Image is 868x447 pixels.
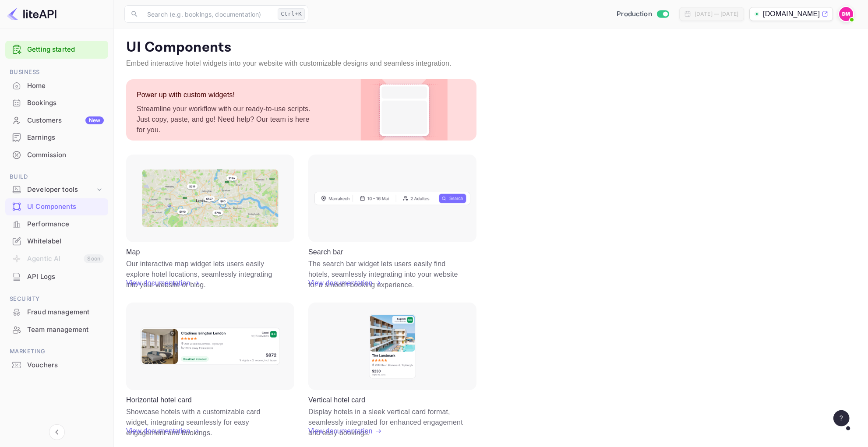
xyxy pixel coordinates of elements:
[126,58,856,69] p: Embed interactive hotel widgets into your website with customizable designs and seamless integrat...
[27,236,104,246] div: Whitelabel
[27,185,95,195] div: Developer tools
[126,259,283,275] p: Our interactive map widget lets users easily explore hotel locations, seamlessly integrating into...
[27,150,104,160] div: Commission
[5,77,108,95] div: Home
[5,233,108,250] div: Whitelabel
[617,9,652,19] span: Production
[5,198,108,215] a: UI Components
[5,112,108,129] div: CustomersNew
[5,112,108,128] a: CustomersNew
[27,98,104,108] div: Bookings
[369,79,440,141] img: Custom Widget PNG
[308,395,365,403] p: Vertical hotel card
[142,5,274,23] input: Search (e.g. bookings, documentation)
[5,216,108,232] a: Performance
[5,268,108,285] div: API Logs
[308,247,343,255] p: Search bar
[27,45,104,55] a: Getting started
[308,278,373,289] p: View documentation
[308,407,466,422] p: Display hotels in a sleek vertical card format, seamlessly integrated for enhanced engagement and...
[27,133,104,143] div: Earnings
[5,67,108,77] span: Business
[126,278,191,289] p: View documentation
[5,216,108,233] div: Performance
[5,294,108,304] span: Security
[308,426,373,436] p: View documentation
[126,426,193,436] a: View documentation
[5,41,108,59] div: Getting started
[27,360,104,370] div: Vouchers
[5,95,108,111] a: Bookings
[5,321,108,338] a: Team management
[5,321,108,338] div: Team management
[5,95,108,112] div: Bookings
[5,147,108,164] div: Commission
[27,307,104,317] div: Fraud management
[126,407,283,422] p: Showcase hotels with a customizable card widget, integrating seamlessly for easy engagement and b...
[49,424,65,440] button: Collapse navigation
[613,9,672,19] div: Switch to Sandbox mode
[308,278,375,289] a: View documentation
[5,357,108,374] div: Vouchers
[5,233,108,249] a: Whitelabel
[7,7,56,21] img: LiteAPI logo
[27,219,104,229] div: Performance
[142,169,279,227] img: Map Frame
[27,202,104,212] div: UI Components
[314,191,470,205] img: Search Frame
[5,198,108,215] div: UI Components
[27,81,104,91] div: Home
[368,313,416,379] img: Vertical hotel card Frame
[308,259,466,275] p: The search bar widget lets users easily find hotels, seamlessly integrating into your website for...
[308,426,375,436] a: View documentation
[5,357,108,373] a: Vouchers
[695,10,738,18] div: [DATE] — [DATE]
[763,9,820,19] p: [DOMAIN_NAME]
[5,172,108,182] span: Build
[27,325,104,335] div: Team management
[5,182,108,197] div: Developer tools
[5,129,108,146] div: Earnings
[839,7,853,21] img: Dylan McLean
[126,426,191,436] p: View documentation
[126,39,856,56] p: UI Components
[5,147,108,163] a: Commission
[137,90,235,100] p: Power up with custom widgets!
[5,304,108,321] div: Fraud management
[85,116,104,124] div: New
[5,268,108,285] a: API Logs
[5,304,108,320] a: Fraud management
[27,272,104,282] div: API Logs
[137,104,312,120] p: Streamline your workflow with our ready-to-use scripts. Just copy, paste, and go! Need help? Our ...
[126,278,193,289] a: View documentation
[5,129,108,145] a: Earnings
[126,247,140,255] p: Map
[278,8,305,20] div: Ctrl+K
[27,116,104,126] div: Customers
[5,77,108,94] a: Home
[5,347,108,356] span: Marketing
[140,327,281,366] img: Horizontal hotel card Frame
[126,395,192,403] p: Horizontal hotel card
